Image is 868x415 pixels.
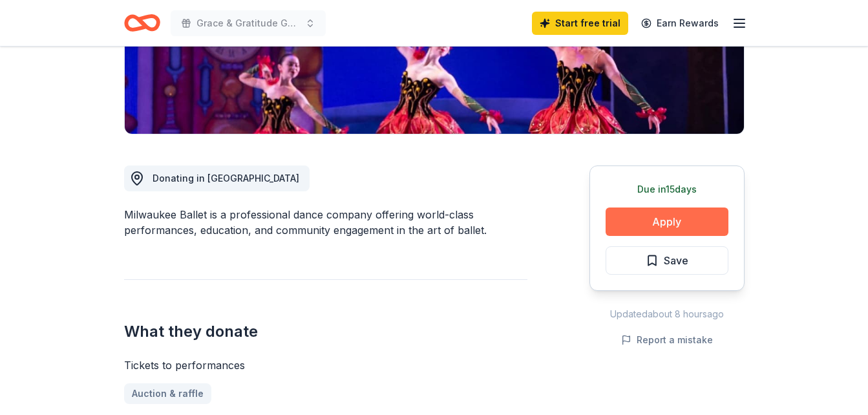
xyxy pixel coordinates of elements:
button: Save [606,246,728,275]
div: Due in 15 days [606,182,728,197]
div: Tickets to performances [124,357,527,373]
a: Home [124,8,160,38]
span: Grace & Gratitude Gathering [196,16,300,31]
span: Save [664,252,688,269]
a: Earn Rewards [633,12,726,35]
h2: What they donate [124,321,527,342]
span: Donating in [GEOGRAPHIC_DATA] [153,173,299,184]
a: Start free trial [532,12,628,35]
button: Report a mistake [621,332,713,348]
button: Grace & Gratitude Gathering [171,10,326,36]
button: Apply [606,207,728,236]
div: Milwaukee Ballet is a professional dance company offering world-class performances, education, an... [124,207,527,238]
a: Auction & raffle [124,383,211,404]
div: Updated about 8 hours ago [589,306,745,322]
